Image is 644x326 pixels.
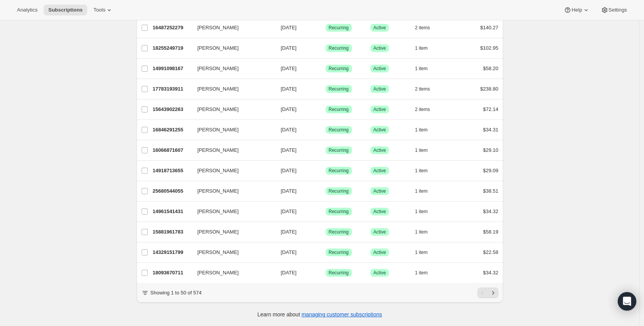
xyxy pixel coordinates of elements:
[415,227,436,237] button: 1 item
[153,267,499,278] div: 18093670711[PERSON_NAME][DATE]SuccessRecurringSuccessActive1 item$34.32
[415,165,436,176] button: 1 item
[44,5,87,15] button: Subscriptions
[329,249,349,255] span: Recurring
[93,7,105,13] span: Tools
[415,45,428,51] span: 1 item
[153,146,191,154] p: 16066871607
[198,167,239,175] span: [PERSON_NAME]
[153,124,499,135] div: 16846291255[PERSON_NAME][DATE]SuccessRecurringSuccessActive1 item$34.31
[415,206,436,217] button: 1 item
[415,86,430,92] span: 2 items
[415,106,430,113] span: 2 items
[374,106,386,113] span: Active
[153,106,191,113] p: 15643902263
[596,5,632,15] button: Settings
[153,247,499,258] div: 14329151799[PERSON_NAME][DATE]SuccessRecurringSuccessActive1 item$22.58
[374,66,386,72] span: Active
[329,147,349,153] span: Recurring
[153,206,499,217] div: 14961541431[PERSON_NAME][DATE]SuccessRecurringSuccessActive1 item$34.32
[571,7,582,13] span: Help
[153,24,191,32] p: 16487252279
[374,229,386,235] span: Active
[488,287,499,298] button: Next
[193,144,270,156] button: [PERSON_NAME]
[193,267,270,279] button: [PERSON_NAME]
[329,25,349,31] span: Recurring
[198,126,239,134] span: [PERSON_NAME]
[415,22,439,33] button: 2 items
[153,104,499,115] div: 15643902263[PERSON_NAME][DATE]SuccessRecurringSuccessActive2 items$72.14
[374,249,386,255] span: Active
[153,85,191,93] p: 17783193911
[415,25,430,31] span: 2 items
[193,246,270,259] button: [PERSON_NAME]
[198,249,239,256] span: [PERSON_NAME]
[329,106,349,113] span: Recurring
[257,311,382,318] p: Learn more about
[483,249,499,255] span: $22.58
[559,5,594,15] button: Help
[281,45,297,51] span: [DATE]
[281,25,297,30] span: [DATE]
[483,106,499,112] span: $72.14
[198,44,239,52] span: [PERSON_NAME]
[198,146,239,154] span: [PERSON_NAME]
[193,62,270,75] button: [PERSON_NAME]
[153,165,499,176] div: 14918713655[PERSON_NAME][DATE]SuccessRecurringSuccessActive1 item$29.09
[198,65,239,72] span: [PERSON_NAME]
[415,249,428,255] span: 1 item
[198,187,239,195] span: [PERSON_NAME]
[415,186,436,197] button: 1 item
[329,208,349,215] span: Recurring
[281,106,297,112] span: [DATE]
[153,65,191,72] p: 14991098167
[193,42,270,54] button: [PERSON_NAME]
[198,208,239,215] span: [PERSON_NAME]
[415,247,436,258] button: 1 item
[329,127,349,133] span: Recurring
[281,66,297,71] span: [DATE]
[374,270,386,276] span: Active
[477,287,499,298] nav: Pagination
[281,127,297,133] span: [DATE]
[374,168,386,174] span: Active
[153,63,499,74] div: 14991098167[PERSON_NAME][DATE]SuccessRecurringSuccessActive1 item$58.20
[483,168,499,173] span: $29.09
[281,86,297,92] span: [DATE]
[415,270,428,276] span: 1 item
[153,269,191,277] p: 18093670711
[153,84,499,94] div: 17783193911[PERSON_NAME][DATE]SuccessRecurringSuccessActive2 items$238.80
[483,188,499,194] span: $38.51
[150,289,202,297] p: Showing 1 to 50 of 574
[618,292,636,311] div: Open Intercom Messenger
[415,63,436,74] button: 1 item
[281,249,297,255] span: [DATE]
[153,249,191,256] p: 14329151799
[483,270,499,276] span: $34.32
[483,66,499,71] span: $58.20
[483,147,499,153] span: $29.10
[281,147,297,153] span: [DATE]
[153,43,499,54] div: 18255249719[PERSON_NAME][DATE]SuccessRecurringSuccessActive1 item$102.95
[193,205,270,218] button: [PERSON_NAME]
[483,127,499,133] span: $34.31
[153,228,191,236] p: 15881961783
[415,208,428,215] span: 1 item
[281,208,297,214] span: [DATE]
[281,168,297,173] span: [DATE]
[153,44,191,52] p: 18255249719
[415,267,436,278] button: 1 item
[153,187,191,195] p: 25680544055
[329,188,349,194] span: Recurring
[374,25,386,31] span: Active
[198,24,239,32] span: [PERSON_NAME]
[198,269,239,277] span: [PERSON_NAME]
[193,22,270,34] button: [PERSON_NAME]
[198,106,239,113] span: [PERSON_NAME]
[17,7,37,13] span: Analytics
[415,147,428,153] span: 1 item
[415,66,428,72] span: 1 item
[374,188,386,194] span: Active
[609,7,627,13] span: Settings
[415,84,439,94] button: 2 items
